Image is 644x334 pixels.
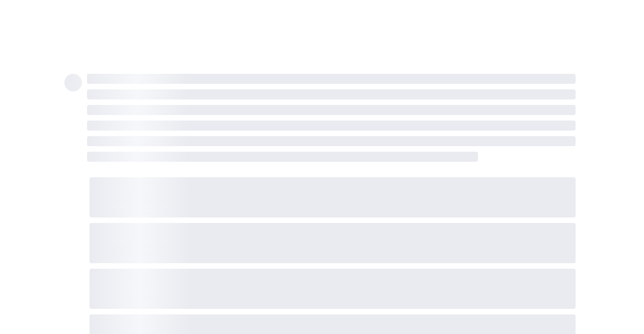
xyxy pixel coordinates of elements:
[87,74,576,84] span: ‌
[90,223,576,263] span: ‌
[87,89,576,99] span: ‌
[87,121,576,131] span: ‌
[87,105,576,115] span: ‌
[64,74,82,91] span: ‌
[90,177,576,217] span: ‌
[87,152,478,162] span: ‌
[87,136,576,146] span: ‌
[90,269,576,309] span: ‌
